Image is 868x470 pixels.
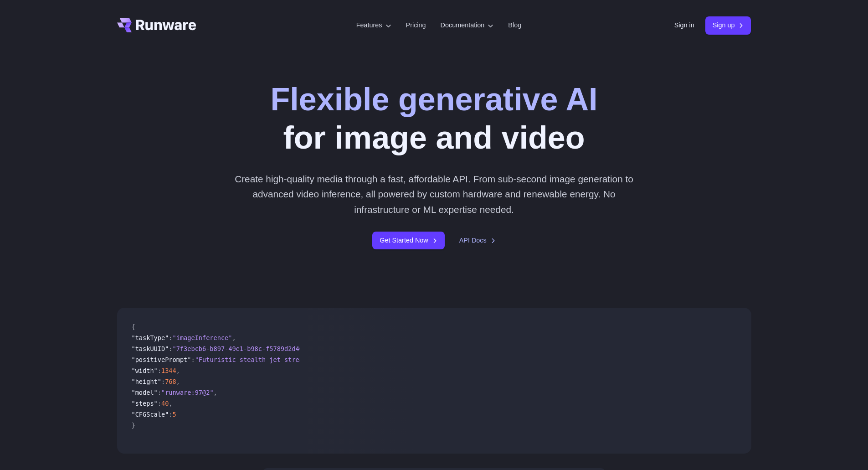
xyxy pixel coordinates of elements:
span: "CFGScale" [132,411,169,418]
span: "steps" [132,400,158,407]
span: 40 [161,400,169,407]
span: : [191,356,195,363]
span: : [169,411,172,418]
span: } [132,422,135,429]
a: Go to / [117,18,196,32]
span: "imageInference" [173,334,232,341]
span: : [161,378,165,385]
label: Documentation [441,20,494,31]
p: Create high-quality media through a fast, affordable API. From sub-second image generation to adv... [231,171,637,217]
span: : [158,367,161,374]
span: "Futuristic stealth jet streaking through a neon-lit cityscape with glowing purple exhaust" [195,356,534,363]
label: Features [356,20,391,31]
span: : [158,400,161,407]
a: Blog [508,20,521,31]
span: "runware:97@2" [161,389,214,396]
span: : [169,345,172,352]
span: "positivePrompt" [132,356,191,363]
span: : [169,334,172,341]
span: "model" [132,389,158,396]
span: 768 [165,378,176,385]
span: 1344 [161,367,176,374]
strong: Flexible generative AI [270,82,597,117]
span: { [132,323,135,331]
span: "taskUUID" [132,345,169,352]
a: API Docs [459,235,496,246]
span: "taskType" [132,334,169,341]
a: Sign up [705,16,751,34]
span: : [158,389,161,396]
span: , [214,389,217,396]
span: , [169,400,172,407]
span: , [232,334,236,341]
span: "width" [132,367,158,374]
span: "7f3ebcb6-b897-49e1-b98c-f5789d2d40d7" [173,345,314,352]
span: , [176,378,180,385]
span: 5 [173,411,176,418]
a: Pricing [406,20,426,31]
a: Sign in [674,20,694,31]
a: Get Started Now [372,232,444,249]
span: "height" [132,378,161,385]
span: , [176,367,180,374]
h1: for image and video [270,80,597,157]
